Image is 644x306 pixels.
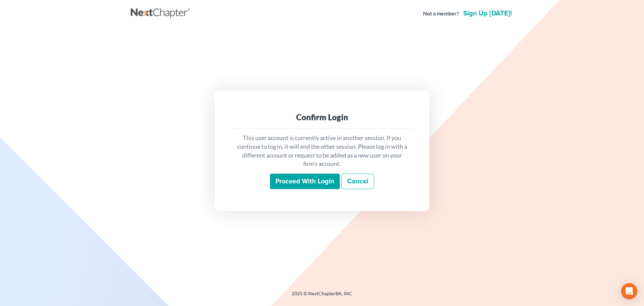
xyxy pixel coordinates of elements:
[341,174,374,189] a: Cancel
[236,134,408,168] p: This user account is currently active in another session. If you continue to log in, it will end ...
[621,283,637,299] div: Open Intercom Messenger
[462,10,513,17] a: Sign up [DATE]!
[270,174,340,189] input: Proceed with login
[423,10,459,17] strong: Not a member?
[236,112,408,123] div: Confirm Login
[131,290,513,302] div: 2025 © NextChapterBK, INC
